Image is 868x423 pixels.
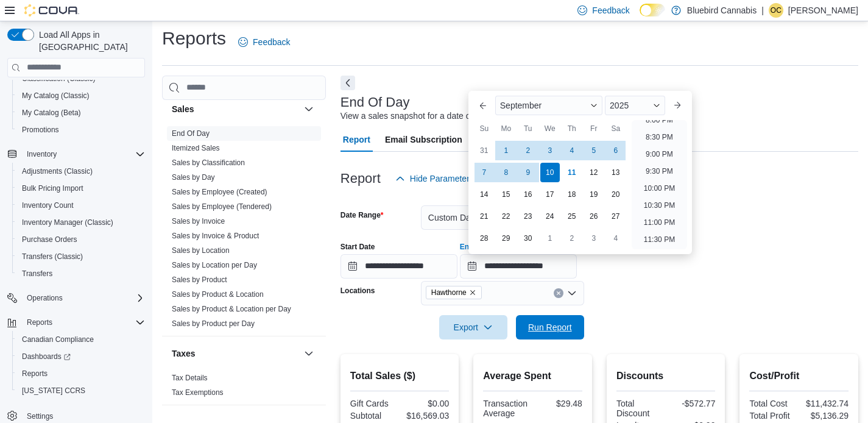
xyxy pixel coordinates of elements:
span: [US_STATE] CCRS [22,386,85,396]
div: Taxes [162,371,326,405]
div: day-7 [475,163,494,182]
button: Bulk Pricing Import [12,180,150,197]
div: day-12 [584,163,604,182]
a: Purchase Orders [17,232,82,247]
div: day-23 [518,207,538,226]
button: Custom Date [421,205,584,230]
div: View a sales snapshot for a date or date range. [340,110,519,123]
a: Tax Exemptions [172,388,224,397]
div: day-3 [584,229,604,248]
div: day-28 [475,229,494,248]
button: Reports [22,315,57,330]
div: Tu [518,119,538,138]
a: Sales by Classification [172,158,245,167]
button: Remove Hawthorne from selection in this group [469,289,476,296]
div: day-30 [518,229,538,248]
span: My Catalog (Classic) [22,91,90,101]
span: 2025 [610,101,629,110]
a: My Catalog (Classic) [17,88,94,103]
li: 8:00 PM [641,113,678,127]
span: Sales by Employee (Tendered) [172,202,272,211]
span: Dashboards [22,352,71,361]
div: day-31 [475,141,494,160]
span: Itemized Sales [172,143,220,153]
span: Reports [27,318,52,327]
div: day-27 [606,207,626,226]
div: day-8 [496,163,516,182]
span: Bulk Pricing Import [22,183,83,193]
div: day-25 [562,207,582,226]
a: Adjustments (Classic) [17,164,97,179]
span: My Catalog (Beta) [22,108,81,118]
li: 9:30 PM [641,164,678,179]
h3: Sales [172,103,194,115]
button: Inventory Count [12,197,150,214]
span: Adjustments (Classic) [22,166,93,176]
a: Feedback [233,30,295,54]
div: Subtotal [350,411,397,421]
div: day-2 [562,229,582,248]
input: Press the down key to open a popover containing a calendar. [340,254,457,279]
span: Settings [22,408,145,423]
a: Promotions [17,123,64,137]
button: Inventory Manager (Classic) [12,214,150,231]
span: End Of Day [172,129,210,138]
a: Sales by Employee (Created) [172,188,267,196]
p: [PERSON_NAME] [788,3,858,18]
div: day-19 [584,185,604,204]
a: Dashboards [17,349,76,364]
span: Inventory Count [17,198,145,213]
div: Total Profit [749,411,796,421]
div: Button. Open the month selector. September is currently selected. [495,96,602,115]
img: Cova [24,4,79,16]
h2: Cost/Profit [749,369,849,383]
div: Sales [162,126,326,336]
button: Taxes [172,347,299,360]
a: Sales by Invoice & Product [172,232,259,240]
button: Operations [22,291,68,305]
div: Olivia Campagna [769,3,783,18]
li: 10:00 PM [639,181,680,196]
h2: Average Spent [483,369,582,383]
h3: Taxes [172,347,196,360]
span: Hawthorne [431,286,467,299]
div: day-22 [496,207,516,226]
div: day-3 [540,141,560,160]
span: Dashboards [17,349,145,364]
span: My Catalog (Classic) [17,88,145,103]
div: day-11 [562,163,582,182]
div: Mo [496,119,516,138]
a: Sales by Invoice [172,217,225,226]
h1: Reports [162,26,226,51]
a: Sales by Product [172,275,227,284]
button: Sales [302,102,316,116]
a: My Catalog (Beta) [17,105,86,120]
label: End Date [460,242,492,252]
a: Inventory Manager (Classic) [17,215,118,230]
p: Bluebird Cannabis [687,3,757,18]
span: Operations [27,293,63,303]
span: Email Subscription [385,127,462,152]
div: Transaction Average [483,399,530,418]
span: Settings [27,411,53,421]
button: Previous Month [473,96,493,115]
span: Canadian Compliance [22,335,94,344]
button: Adjustments (Classic) [12,163,150,180]
span: Sales by Product & Location per Day [172,304,291,314]
span: Transfers [22,269,52,279]
div: day-4 [562,141,582,160]
a: Sales by Product per Day [172,319,255,328]
a: Transfers [17,266,57,281]
span: Export [446,315,500,339]
label: Locations [340,286,375,296]
span: Adjustments (Classic) [17,164,145,179]
span: Washington CCRS [17,383,145,398]
a: Reports [17,366,52,381]
span: Transfers [17,266,145,281]
button: Operations [2,290,150,307]
button: Clear input [554,288,563,298]
a: End Of Day [172,129,210,138]
label: Date Range [340,210,384,220]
